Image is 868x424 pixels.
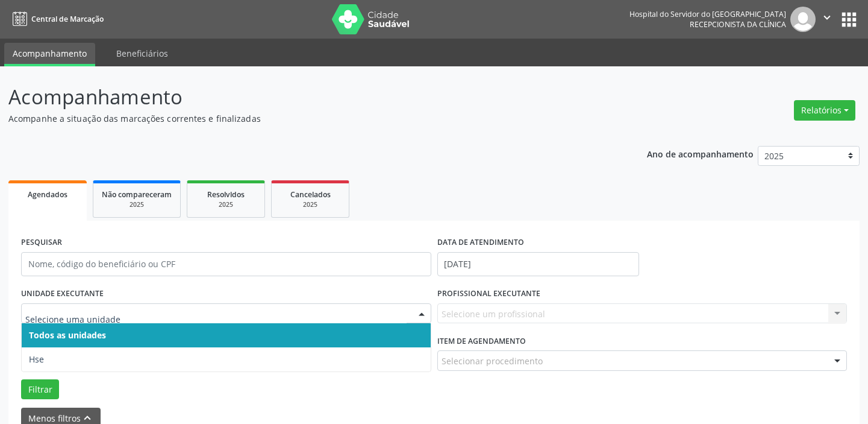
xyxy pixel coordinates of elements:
[108,43,176,64] a: Beneficiários
[21,379,59,400] button: Filtrar
[4,43,95,66] a: Acompanhamento
[647,146,754,161] p: Ano de acompanhamento
[437,285,540,303] label: PROFISSIONAL EXECUTANTE
[8,82,604,112] p: Acompanhamento
[820,11,834,24] i: 
[28,189,67,200] span: Agendados
[102,189,172,200] span: Não compareceram
[25,308,407,332] input: Selecione uma unidade
[629,9,786,19] div: Hospital do Servidor do [GEOGRAPHIC_DATA]
[31,14,104,24] span: Central de Marcação
[196,200,256,209] div: 2025
[21,252,431,276] input: Nome, código do beneficiário ou CPF
[280,200,340,209] div: 2025
[21,233,62,252] label: PESQUISAR
[437,332,526,350] label: Item de agendamento
[8,112,604,125] p: Acompanhe a situação das marcações correntes e finalizadas
[290,189,331,200] span: Cancelados
[437,252,639,276] input: Selecione um intervalo
[794,100,855,121] button: Relatórios
[437,233,524,252] label: DATA DE ATENDIMENTO
[21,285,104,303] label: UNIDADE EXECUTANTE
[29,329,106,341] span: Todos as unidades
[29,353,44,365] span: Hse
[816,7,838,32] button: 
[207,189,245,200] span: Resolvidos
[442,355,543,367] span: Selecionar procedimento
[790,7,816,32] img: img
[102,200,172,209] div: 2025
[838,9,860,30] button: apps
[8,9,104,29] a: Central de Marcação
[690,19,786,30] span: Recepcionista da clínica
